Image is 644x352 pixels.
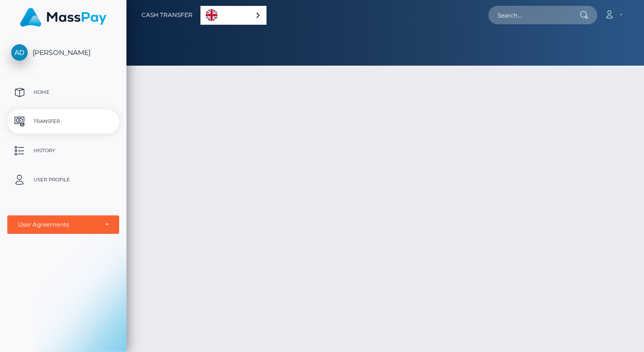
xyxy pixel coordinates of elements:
a: English [201,6,266,24]
a: Cash Transfer [142,5,193,25]
img: MassPay [20,8,107,27]
div: User Agreements [18,221,98,229]
a: Home [7,80,119,105]
a: History [7,139,119,163]
span: [PERSON_NAME] [7,48,119,57]
a: User Profile [7,168,119,192]
p: Transfer [11,114,115,129]
input: Search... [488,6,580,24]
p: User Profile [11,173,115,187]
aside: Language selected: English [200,6,267,25]
p: History [11,143,115,158]
p: Home [11,85,115,100]
button: User Agreements [7,215,119,234]
a: Transfer [7,109,119,134]
div: Language [200,6,267,25]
